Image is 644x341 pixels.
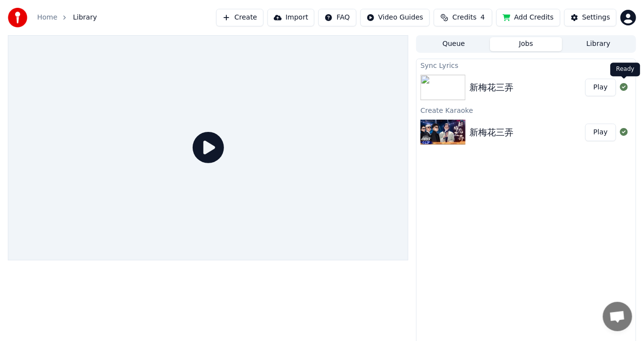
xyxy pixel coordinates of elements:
button: Settings [564,9,617,26]
button: Add Credits [496,9,560,26]
span: Credits [452,13,476,22]
a: Home [37,13,57,22]
span: 4 [481,13,485,22]
div: Open chat [603,302,632,331]
div: Sync Lyrics [417,59,636,71]
button: Video Guides [360,9,430,26]
div: 新梅花三弄 [469,126,513,139]
div: 新梅花三弄 [469,81,513,94]
button: Play [585,124,616,141]
div: Create Karaoke [417,104,636,116]
button: Jobs [490,37,562,51]
button: Import [267,9,314,26]
button: Create [216,9,264,26]
button: Play [585,79,616,96]
img: youka [8,8,27,27]
div: Ready [610,63,640,76]
button: Library [562,37,635,51]
button: Credits4 [434,9,492,26]
nav: breadcrumb [37,13,97,22]
button: Queue [418,37,490,51]
div: Settings [582,13,610,22]
span: Library [73,13,97,22]
button: FAQ [318,9,356,26]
